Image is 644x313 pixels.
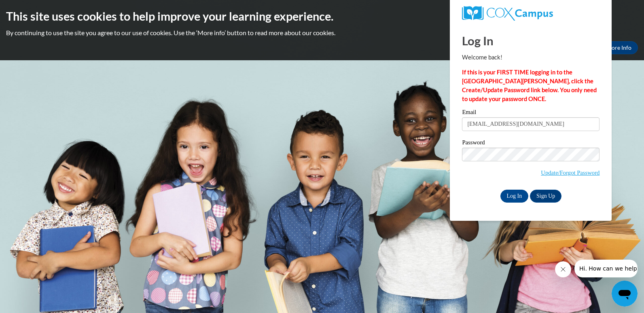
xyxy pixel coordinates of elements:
[541,169,600,176] a: Update/Forgot Password
[462,140,600,148] label: Password
[6,8,638,24] h2: This site uses cookies to help improve your learning experience.
[462,6,553,21] img: COX Campus
[5,6,66,12] span: Hi. How can we help?
[574,260,638,277] iframe: Message from company
[500,190,529,203] input: Log In
[462,109,600,117] label: Email
[462,32,600,49] h1: Log In
[462,6,600,21] a: COX Campus
[530,190,561,203] a: Sign Up
[612,281,638,307] iframe: Button to launch messaging window
[462,69,597,102] strong: If this is your FIRST TIME logging in to the [GEOGRAPHIC_DATA][PERSON_NAME], click the Create/Upd...
[600,41,638,54] a: More Info
[6,28,638,37] p: By continuing to use the site you agree to our use of cookies. Use the ‘More info’ button to read...
[462,53,600,62] p: Welcome back!
[555,261,571,277] iframe: Close message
